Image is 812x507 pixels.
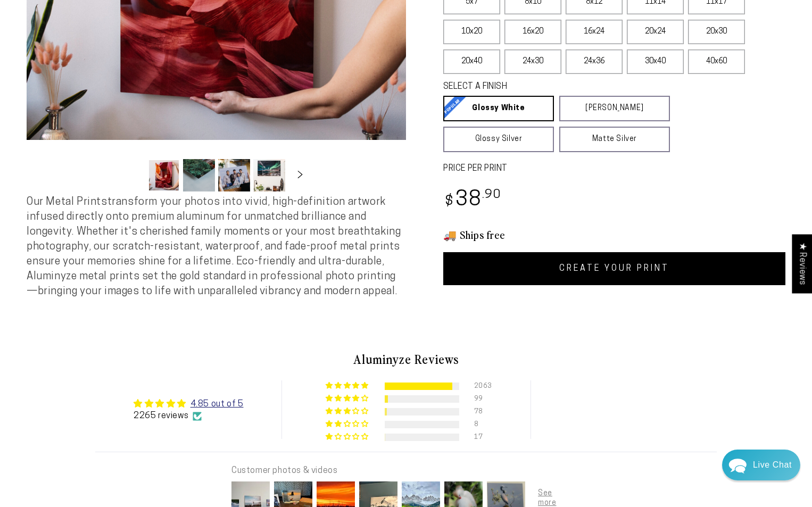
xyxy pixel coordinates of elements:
button: Slide left [121,163,145,187]
legend: SELECT A FINISH [443,81,644,93]
a: Glossy White [443,96,554,121]
label: 16x20 [504,20,561,44]
div: Customer photos & videos [231,465,568,477]
div: 17 [474,434,487,441]
button: Slide right [288,163,312,187]
div: 91% (2063) reviews with 5 star rating [326,382,370,390]
label: 20x30 [688,20,745,44]
label: 24x30 [504,49,561,74]
div: 1% (17) reviews with 1 star rating [326,433,370,441]
label: 20x24 [627,20,684,44]
label: 10x20 [443,20,500,44]
div: 2063 [474,383,487,390]
label: 20x40 [443,49,500,74]
a: Glossy Silver [443,127,554,152]
span: Our Metal Prints transform your photos into vivid, high-definition artwork infused directly onto ... [27,197,401,297]
img: Verified Checkmark [193,412,202,421]
div: 78 [474,408,487,415]
button: Load image 2 in gallery view [183,159,215,192]
span: $ [445,195,454,209]
div: Contact Us Directly [753,450,792,480]
sup: .90 [482,189,501,201]
label: PRICE PER PRINT [443,163,785,175]
button: Load image 4 in gallery view [253,159,285,192]
label: 30x40 [627,49,684,74]
h3: 🚚 Ships free [443,228,785,242]
a: CREATE YOUR PRINT [443,252,785,285]
div: 2265 reviews [134,410,243,422]
div: Average rating is 4.85 stars [134,397,243,410]
h2: Aluminyze Reviews [95,350,717,368]
div: Chat widget toggle [722,450,800,480]
div: 8 [474,421,487,428]
div: Click to open Judge.me floating reviews tab [792,234,812,293]
button: Load image 3 in gallery view [218,159,250,192]
div: 99 [474,395,487,403]
label: 16x24 [566,20,623,44]
div: 0% (8) reviews with 2 star rating [326,420,370,428]
button: Load image 1 in gallery view [148,159,180,192]
a: [PERSON_NAME] [559,96,670,121]
a: Matte Silver [559,127,670,152]
label: 24x36 [566,49,623,74]
div: 4% (99) reviews with 4 star rating [326,395,370,403]
label: 40x60 [688,49,745,74]
bdi: 38 [443,190,501,211]
div: 3% (78) reviews with 3 star rating [326,408,370,415]
a: 4.85 out of 5 [190,400,244,409]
